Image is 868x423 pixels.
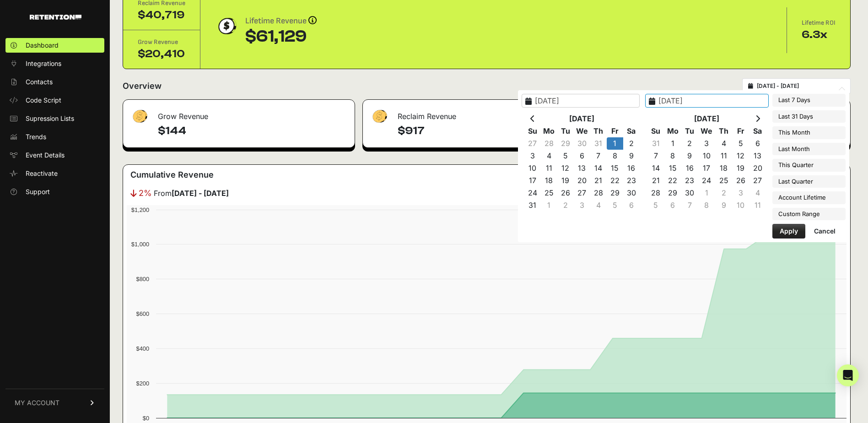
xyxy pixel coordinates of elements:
[698,199,715,211] td: 8
[749,162,766,174] td: 20
[541,150,557,162] td: 4
[574,187,590,199] td: 27
[26,77,53,87] span: Contacts
[647,187,664,199] td: 28
[647,199,664,211] td: 5
[143,415,149,422] text: $0
[749,199,766,211] td: 11
[590,125,607,137] th: Th
[26,187,50,196] span: Support
[772,143,846,156] li: Last Month
[541,199,557,211] td: 1
[363,100,603,127] div: Reclaim Revenue
[130,108,149,125] img: fa-dollar-13500eef13a19c4ab2b9ed9ad552e47b0d9fc28b02b83b90ba0e00f96d6372e9.png
[647,137,664,150] td: 31
[772,94,846,107] li: Last 7 Days
[26,132,46,141] span: Trends
[26,151,65,160] span: Event Details
[524,187,541,199] td: 24
[123,100,355,127] div: Grow Revenue
[574,150,590,162] td: 6
[524,162,541,174] td: 10
[732,187,749,199] td: 3
[647,162,664,174] td: 14
[623,162,640,174] td: 16
[5,389,104,417] a: MY ACCOUNT
[136,310,149,317] text: $600
[664,199,681,211] td: 6
[732,150,749,162] td: 12
[136,380,149,387] text: $200
[524,199,541,211] td: 31
[749,187,766,199] td: 4
[623,150,640,162] td: 9
[590,137,607,150] td: 31
[557,174,574,187] td: 19
[136,276,149,282] text: $800
[647,125,664,137] th: Su
[5,38,104,53] a: Dashboard
[664,150,681,162] td: 8
[5,56,104,71] a: Integrations
[698,174,715,187] td: 24
[154,188,229,199] span: From
[574,174,590,187] td: 20
[749,137,766,150] td: 6
[607,174,623,187] td: 22
[245,27,317,46] div: $61,129
[138,8,185,22] div: $40,719
[802,27,836,42] div: 6.3x
[772,191,846,204] li: Account Lifetime
[715,125,732,137] th: Th
[732,125,749,137] th: Fr
[541,113,623,125] th: [DATE]
[590,199,607,211] td: 4
[215,15,238,38] img: dollar-coin-05c43ed7efb7bc0c12610022525b4bbbb207c7efeef5aecc26f025e68dcafac9.png
[541,137,557,150] td: 28
[131,206,149,213] text: $1,200
[732,174,749,187] td: 26
[664,174,681,187] td: 22
[623,174,640,187] td: 23
[557,150,574,162] td: 5
[139,187,152,200] span: 2%
[590,174,607,187] td: 21
[590,162,607,174] td: 14
[26,96,61,105] span: Code Script
[681,162,698,174] td: 16
[138,47,185,61] div: $20,410
[802,18,836,27] div: Lifetime ROI
[715,174,732,187] td: 25
[26,41,59,50] span: Dashboard
[5,148,104,163] a: Event Details
[574,125,590,137] th: We
[749,125,766,137] th: Sa
[5,75,104,89] a: Contacts
[370,108,388,125] img: fa-dollar-13500eef13a19c4ab2b9ed9ad552e47b0d9fc28b02b83b90ba0e00f96d6372e9.png
[698,150,715,162] td: 10
[172,189,229,198] strong: [DATE] - [DATE]
[541,125,557,137] th: Mo
[5,130,104,144] a: Trends
[715,199,732,211] td: 9
[647,150,664,162] td: 7
[541,162,557,174] td: 11
[158,124,347,138] h4: $144
[574,162,590,174] td: 13
[807,224,843,239] button: Cancel
[681,137,698,150] td: 2
[131,241,149,248] text: $1,000
[5,184,104,199] a: Support
[524,150,541,162] td: 3
[590,187,607,199] td: 28
[732,162,749,174] td: 19
[698,162,715,174] td: 17
[664,113,749,125] th: [DATE]
[5,166,104,181] a: Reactivate
[30,15,81,20] img: Retention.com
[623,125,640,137] th: Sa
[607,187,623,199] td: 29
[15,398,59,407] span: MY ACCOUNT
[664,125,681,137] th: Mo
[607,125,623,137] th: Fr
